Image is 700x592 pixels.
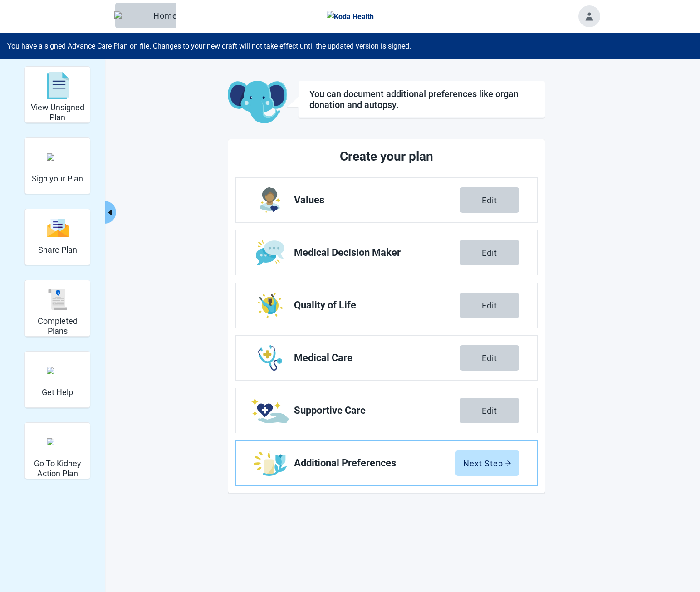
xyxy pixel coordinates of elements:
[38,245,77,255] h2: Share Plan
[578,5,600,27] button: Toggle account menu
[29,459,86,478] h2: Go To Kidney Action Plan
[47,438,69,445] img: kidney_action_plan.svg
[455,450,519,476] button: Next Steparrow-right
[236,388,537,433] a: Edit Supportive Care section
[460,398,519,423] button: Edit
[482,301,497,310] div: Edit
[460,345,519,371] button: Edit
[482,406,497,415] div: Edit
[47,153,69,161] img: make_plan_official.svg
[294,405,460,416] span: Supportive Care
[47,218,69,238] img: svg%3e
[294,195,460,205] span: Values
[460,187,519,213] button: Edit
[294,458,455,469] span: Additional Preferences
[47,367,69,374] img: person-question.svg
[269,147,504,166] h2: Create your plan
[294,247,460,258] span: Medical Decision Maker
[236,230,537,275] a: Edit Medical Decision Maker section
[32,174,83,184] h2: Sign your Plan
[460,240,519,265] button: Edit
[29,103,86,122] h2: View Unsigned Plan
[115,3,176,28] button: ElephantHome
[309,88,534,110] h1: You can document additional preferences like organ donation and autopsy.
[460,293,519,318] button: Edit
[114,11,150,20] img: Elephant
[294,352,460,363] span: Medical Care
[228,81,287,124] img: Koda Elephant
[327,11,374,22] img: Koda Health
[173,81,600,494] main: Main content
[47,289,69,310] img: svg%3e
[24,351,90,408] div: Get Help
[29,316,86,336] h2: Completed Plans
[24,280,90,337] div: Completed Plans
[105,201,116,224] button: Collapse menu
[236,441,537,485] a: Edit Additional Preferences section
[24,66,90,123] div: View Unsigned Plan
[482,196,497,205] div: Edit
[482,248,497,257] div: Edit
[122,11,169,20] div: Home
[505,460,511,466] span: arrow-right
[463,459,511,468] div: Next Step
[236,336,537,380] a: Edit Medical Care section
[42,387,73,397] h2: Get Help
[106,208,114,217] span: caret-left
[47,72,69,99] img: svg%3e
[24,137,90,194] div: Sign your Plan
[24,209,90,265] div: Share Plan
[482,353,497,362] div: Edit
[294,300,460,311] span: Quality of Life
[236,178,537,222] a: Edit Values section
[236,283,537,328] a: Edit Quality of Life section
[24,422,90,479] div: Go To Kidney Action Plan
